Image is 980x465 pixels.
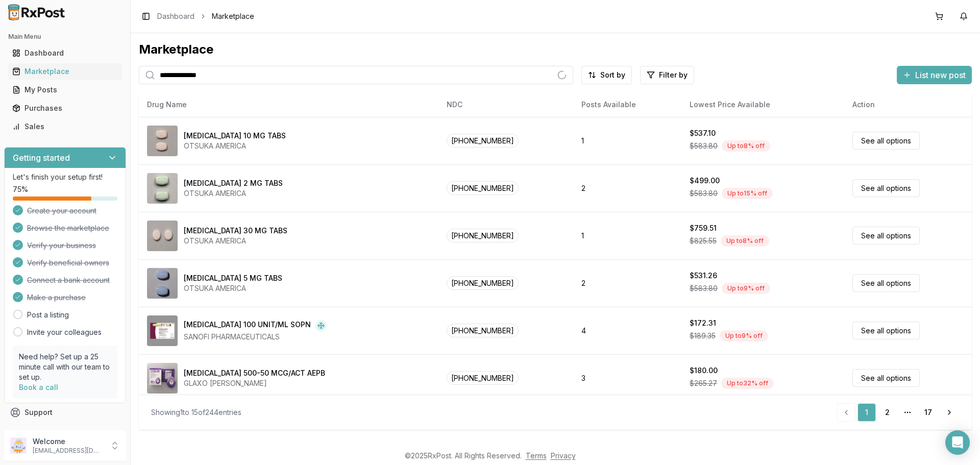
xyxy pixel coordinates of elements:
span: $583.80 [690,188,718,199]
img: RxPost Logo [4,4,69,20]
div: Open Intercom Messenger [945,430,970,455]
div: Up to 9 % off [722,283,770,294]
td: 3 [573,354,681,402]
span: Marketplace [212,11,254,21]
button: Marketplace [4,63,126,80]
div: Marketplace [139,41,972,58]
div: $537.10 [690,128,716,138]
button: Sales [4,118,126,135]
span: [PHONE_NUMBER] [447,324,519,337]
img: Abilify 5 MG TABS [147,268,178,299]
span: [PHONE_NUMBER] [447,134,519,148]
a: Dashboard [157,11,194,21]
a: Dashboard [8,44,122,62]
span: Verify beneficial owners [27,258,109,268]
a: Post a listing [27,310,69,320]
div: OTSUKA AMERICA [184,141,286,151]
div: Purchases [12,103,118,113]
p: [EMAIL_ADDRESS][DOMAIN_NAME] [33,447,104,455]
a: Go to next page [939,403,960,422]
th: Posts Available [573,92,681,117]
div: SANOFI PHARMACEUTICALS [184,332,327,342]
button: My Posts [4,82,126,98]
div: Up to 8 % off [722,140,770,152]
td: 2 [573,164,681,212]
a: Sales [8,117,122,136]
div: Dashboard [12,48,118,58]
div: Up to 32 % off [721,378,774,389]
th: Action [844,92,972,117]
span: $825.55 [690,236,717,246]
div: OTSUKA AMERICA [184,236,287,246]
button: Dashboard [4,45,126,61]
a: See all options [852,179,920,197]
a: 17 [919,403,937,422]
td: 2 [573,259,681,307]
span: $583.80 [690,283,718,293]
nav: breadcrumb [157,11,254,21]
span: $583.80 [690,141,718,151]
a: Privacy [551,451,576,460]
th: Lowest Price Available [681,92,844,117]
span: [PHONE_NUMBER] [447,276,519,290]
a: See all options [852,132,920,150]
a: See all options [852,227,920,244]
a: See all options [852,274,920,292]
div: Marketplace [12,66,118,77]
th: NDC [438,92,573,117]
div: [MEDICAL_DATA] 100 UNIT/ML SOPN [184,320,311,332]
a: Invite your colleagues [27,327,102,337]
img: Admelog SoloStar 100 UNIT/ML SOPN [147,315,178,346]
a: 2 [878,403,896,422]
div: [MEDICAL_DATA] 30 MG TABS [184,226,287,236]
h3: Getting started [13,152,70,164]
span: [PHONE_NUMBER] [447,371,519,385]
span: Make a purchase [27,292,86,303]
button: Feedback [4,422,126,440]
img: Abilify 2 MG TABS [147,173,178,204]
a: See all options [852,322,920,339]
nav: pagination [837,403,960,422]
div: $172.31 [690,318,716,328]
span: Connect a bank account [27,275,110,285]
div: OTSUKA AMERICA [184,283,282,293]
button: Purchases [4,100,126,116]
td: 1 [573,117,681,164]
span: $189.35 [690,331,716,341]
td: 4 [573,307,681,354]
div: Up to 9 % off [720,330,768,341]
div: Showing 1 to 15 of 244 entries [151,407,241,418]
p: Welcome [33,436,104,447]
a: Terms [526,451,547,460]
span: [PHONE_NUMBER] [447,229,519,242]
span: Sort by [600,70,625,80]
div: [MEDICAL_DATA] 10 MG TABS [184,131,286,141]
p: Need help? Set up a 25 minute call with our team to set up. [19,352,111,382]
span: Create your account [27,206,96,216]
button: Sort by [581,66,632,84]
div: My Posts [12,85,118,95]
div: $531.26 [690,271,717,281]
span: Feedback [24,426,59,436]
div: GLAXO [PERSON_NAME] [184,378,325,388]
a: Purchases [8,99,122,117]
button: List new post [897,66,972,84]
img: Advair Diskus 500-50 MCG/ACT AEPB [147,363,178,394]
a: 1 [857,403,876,422]
th: Drug Name [139,92,438,117]
span: Verify your business [27,240,96,251]
span: $265.27 [690,378,717,388]
div: Up to 8 % off [721,235,769,247]
button: Support [4,403,126,422]
img: User avatar [10,437,27,454]
div: $180.00 [690,365,718,376]
span: [PHONE_NUMBER] [447,181,519,195]
span: Filter by [659,70,688,80]
a: List new post [897,71,972,81]
span: 75 % [13,184,28,194]
td: 1 [573,212,681,259]
div: [MEDICAL_DATA] 5 MG TABS [184,273,282,283]
a: My Posts [8,81,122,99]
a: Marketplace [8,62,122,81]
div: $759.51 [690,223,717,233]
